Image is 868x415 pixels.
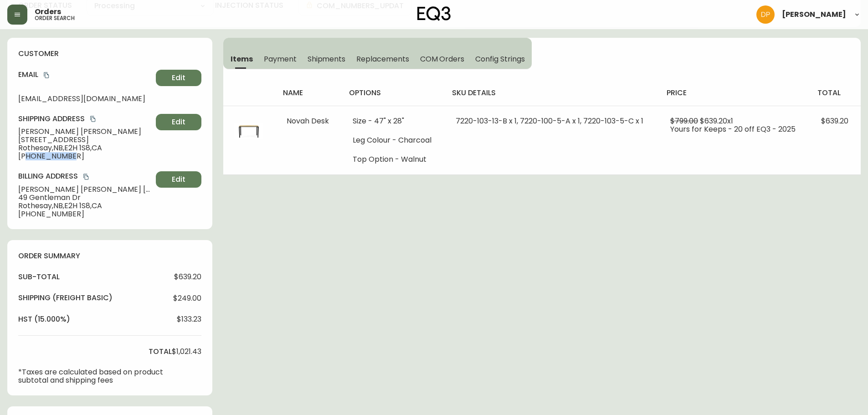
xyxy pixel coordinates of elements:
span: [EMAIL_ADDRESS][DOMAIN_NAME] [18,95,152,103]
h4: name [283,88,334,98]
h4: sku details [452,88,652,98]
span: [PERSON_NAME] [PERSON_NAME] [PERSON_NAME] [18,185,152,194]
li: Leg Colour - Charcoal [353,136,434,144]
span: Edit [172,117,185,127]
h4: total [149,347,172,357]
h4: hst (15.000%) [18,314,70,324]
span: Config Strings [475,54,524,64]
img: b0154ba12ae69382d64d2f3159806b19 [756,5,775,24]
p: *Taxes are calculated based on product subtotal and shipping fees [18,368,172,384]
img: 7220-103-MC-400-1-cl45pi22x0lgv0118of8tza2o.jpg [234,117,263,146]
button: copy [82,172,91,181]
button: copy [42,71,51,80]
h4: Email [18,70,152,80]
span: 49 Gentleman Dr [18,194,152,202]
span: $133.23 [177,315,201,323]
span: [PHONE_NUMBER] [18,210,152,218]
span: Orders [35,8,61,15]
h4: options [349,88,437,98]
span: $639.20 x 1 [700,116,733,126]
h4: customer [18,49,201,59]
li: Size - 47" x 28" [353,117,434,125]
h4: Shipping Address [18,114,152,124]
span: Edit [172,73,185,83]
button: Edit [156,70,201,86]
span: [STREET_ADDRESS] [18,136,152,144]
li: Top Option - Walnut [353,155,434,164]
span: $1,021.43 [172,348,201,356]
span: Novah Desk [287,116,329,126]
span: Edit [172,174,185,184]
span: $249.00 [173,294,201,302]
span: Yours for Keeps - 20 off EQ3 - 2025 [670,124,796,134]
img: logo [417,6,451,21]
span: $639.20 [821,116,848,126]
span: Rothesay , NB , E2H 1S8 , CA [18,144,152,152]
button: Edit [156,114,201,130]
span: [PERSON_NAME] [PERSON_NAME] [18,128,152,136]
span: Shipments [308,54,346,64]
h4: Billing Address [18,171,152,181]
button: Edit [156,171,201,188]
h4: sub-total [18,272,60,282]
h4: order summary [18,251,201,261]
h5: order search [35,15,75,21]
span: [PERSON_NAME] [782,11,846,18]
span: Rothesay , NB , E2H 1S8 , CA [18,202,152,210]
span: $799.00 [670,116,698,126]
span: 7220-103-13-B x 1, 7220-100-5-A x 1, 7220-103-5-C x 1 [456,116,643,126]
span: Replacements [356,54,409,64]
h4: price [667,88,803,98]
h4: Shipping ( Freight Basic ) [18,293,113,303]
h4: total [817,88,853,98]
button: copy [88,114,98,123]
span: Items [231,54,253,64]
span: Payment [264,54,297,64]
span: [PHONE_NUMBER] [18,152,152,160]
span: COM Orders [420,54,465,64]
span: $639.20 [174,273,201,281]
